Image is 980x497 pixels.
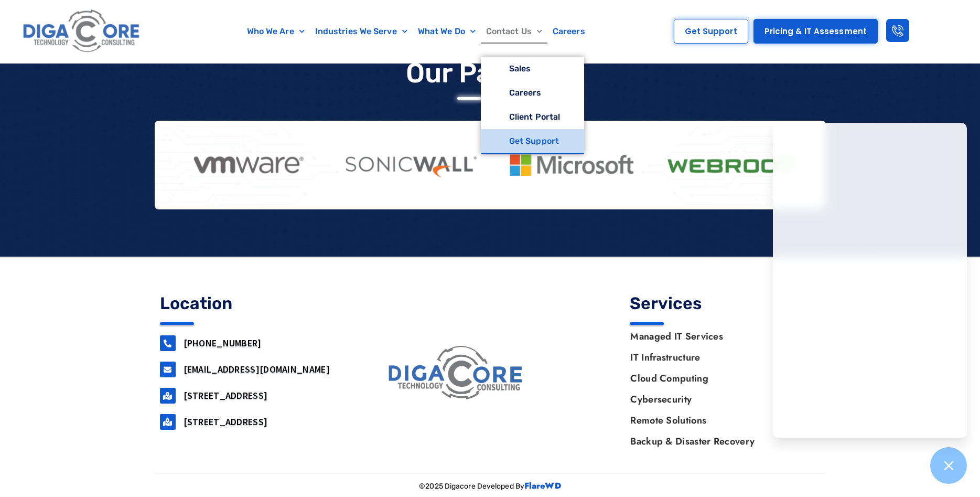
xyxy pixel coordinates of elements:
a: support@digacore.com [160,362,176,377]
a: 732-646-5725 [160,335,176,351]
img: webroot logo [663,148,803,183]
p: ©2025 Digacore Developed By [155,479,826,494]
span: Pricing & IT Assessment [764,27,867,35]
a: Remote Solutions [620,410,820,431]
img: Digacore logo 1 [20,5,144,58]
h4: Location [160,295,351,312]
a: Careers [547,19,590,44]
a: Get Support [481,129,584,153]
h4: Services [630,295,821,312]
img: VMware Logo [178,148,319,183]
a: Get Support [674,19,748,44]
a: What We Do [413,19,481,44]
a: Client Portal [481,105,584,129]
a: Industries We Serve [310,19,413,44]
img: sonicwall logo [340,148,480,183]
a: Who We Are [242,19,310,44]
a: [EMAIL_ADDRESS][DOMAIN_NAME] [184,363,330,375]
a: Contact Us [481,19,547,44]
iframe: Chatgenie Messenger [773,123,967,438]
a: Managed IT Services [620,326,820,347]
span: Get Support [685,27,737,35]
a: Sales [481,57,584,81]
a: Cloud Computing [620,368,820,389]
nav: Menu [620,326,820,452]
nav: Menu [193,19,639,44]
a: [PHONE_NUMBER] [184,337,262,349]
a: 2917 Penn Forest Blvd, Roanoke, VA 24018 [160,414,176,430]
a: Cybersecurity [620,389,820,410]
a: 160 airport road, Suite 201, Lakewood, NJ, 08701 [160,388,176,404]
ul: Contact Us [481,57,584,154]
p: Our Partners [406,57,574,89]
a: IT Infrastructure [620,347,820,368]
a: [STREET_ADDRESS] [184,389,268,401]
img: Microsoft Logo [501,147,642,183]
a: [STREET_ADDRESS] [184,416,268,428]
a: Backup & Disaster Recovery [620,431,820,452]
a: Pricing & IT Assessment [753,19,878,44]
img: digacore logo [384,342,529,405]
a: FlareWD [524,480,561,492]
a: Careers [481,81,584,105]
